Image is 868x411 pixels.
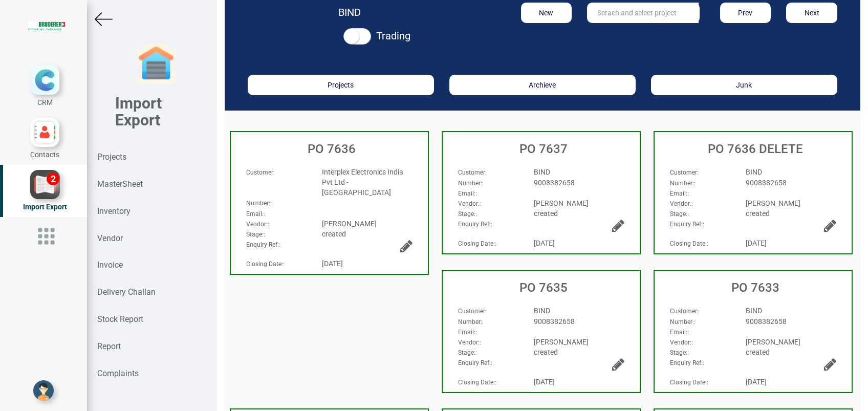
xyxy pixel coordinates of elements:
span: : [670,180,696,187]
strong: Email: [458,190,475,197]
span: : [458,339,481,346]
strong: BIND [338,6,361,18]
span: BIND [746,307,762,315]
span: : [670,349,689,356]
span: [PERSON_NAME] [322,220,377,228]
strong: Enquiry Ref: [458,221,491,228]
span: : [458,180,484,187]
strong: Closing Date: [670,379,707,386]
span: Interplex Electronics India Pvt Ltd - [GEOGRAPHIC_DATA] [322,168,403,197]
strong: Stage: [458,210,475,218]
strong: Trading [376,30,410,42]
span: : [458,240,496,247]
span: : [458,221,492,228]
span: : [670,190,689,197]
strong: Invoice [97,260,123,270]
span: : [246,241,280,248]
span: [PERSON_NAME] [534,199,589,207]
span: : [670,169,699,176]
span: : [458,190,477,197]
span: [PERSON_NAME] [746,199,800,207]
strong: Number: [670,318,694,326]
h3: PO 7636 DELETE [660,142,852,156]
span: : [670,308,699,315]
strong: Report [97,341,121,351]
span: : [246,169,275,176]
strong: Number: [458,180,482,187]
span: : [246,231,265,238]
span: [PERSON_NAME] [534,338,589,346]
h3: PO 7636 [236,142,428,156]
span: BIND [534,307,550,315]
span: : [458,308,487,315]
strong: Customer [458,308,485,315]
strong: Complaints [97,369,139,378]
span: : [670,339,693,346]
strong: Vendor: [458,339,480,346]
strong: Customer [670,169,697,176]
strong: Stage: [246,231,264,238]
strong: MasterSheet [97,179,143,189]
span: : [246,221,269,228]
strong: Vendor: [670,200,691,207]
span: [PERSON_NAME] [746,338,800,346]
strong: Vendor: [670,339,691,346]
span: created [746,209,770,218]
span: created [534,348,558,356]
strong: Customer [458,169,485,176]
h3: PO 7635 [448,281,640,294]
strong: Email: [670,329,687,336]
strong: Stage: [670,349,687,356]
span: : [458,329,477,336]
strong: Customer [246,169,273,176]
span: : [670,200,693,207]
span: : [458,359,492,366]
strong: Number: [246,200,270,207]
span: : [246,200,272,207]
strong: Enquiry Ref: [246,241,279,248]
strong: Projects [97,152,126,162]
button: Junk [651,75,837,95]
span: Import Export [23,203,67,211]
span: 9008382658 [746,317,787,326]
strong: Vendor [97,233,123,243]
img: garage-closed.png [136,44,177,84]
span: : [670,318,696,326]
button: Projects [248,75,434,95]
span: : [670,359,704,366]
h3: PO 7633 [660,281,852,294]
span: : [670,379,708,386]
input: Serach and select project [587,3,699,23]
button: New [521,3,572,23]
span: [DATE] [746,239,767,247]
strong: Stage: [670,210,687,218]
span: BIND [534,168,550,176]
h3: PO 7637 [448,142,640,156]
span: [DATE] [534,239,555,247]
span: : [670,329,689,336]
strong: Closing Date: [246,261,283,268]
strong: Enquiry Ref: [670,359,703,366]
b: Import Export [115,94,162,129]
span: created [534,209,558,218]
span: : [670,240,708,247]
div: 2 [47,172,59,185]
strong: Customer [670,308,697,315]
span: BIND [746,168,762,176]
strong: Closing Date: [458,379,495,386]
strong: Closing Date: [458,240,495,247]
span: : [670,221,704,228]
span: 9008382658 [534,179,575,187]
span: : [458,169,487,176]
span: : [458,200,481,207]
strong: Vendor: [458,200,480,207]
span: : [458,349,477,356]
strong: Number: [458,318,482,326]
span: Contacts [30,150,59,159]
strong: Inventory [97,206,131,216]
span: : [670,210,689,218]
strong: Stage: [458,349,475,356]
strong: Enquiry Ref: [670,221,703,228]
strong: Vendor: [246,221,268,228]
strong: Delivery Challan [97,287,156,297]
